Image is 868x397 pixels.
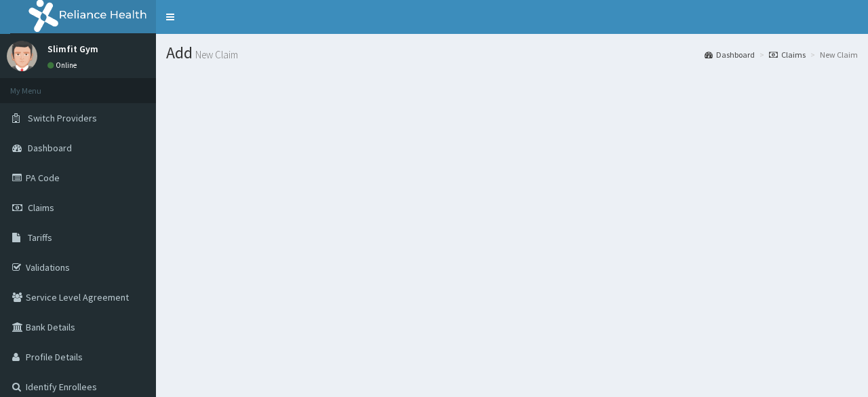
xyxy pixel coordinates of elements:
[47,60,80,70] a: Online
[705,49,755,60] a: Dashboard
[28,202,54,214] span: Claims
[7,41,37,71] img: User Image
[28,112,97,124] span: Switch Providers
[28,142,72,154] span: Dashboard
[166,44,858,62] h1: Add
[807,49,858,60] li: New Claim
[193,50,238,60] small: New Claim
[769,49,806,60] a: Claims
[28,231,52,244] span: Tariffs
[47,44,98,54] p: Slimfit Gym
